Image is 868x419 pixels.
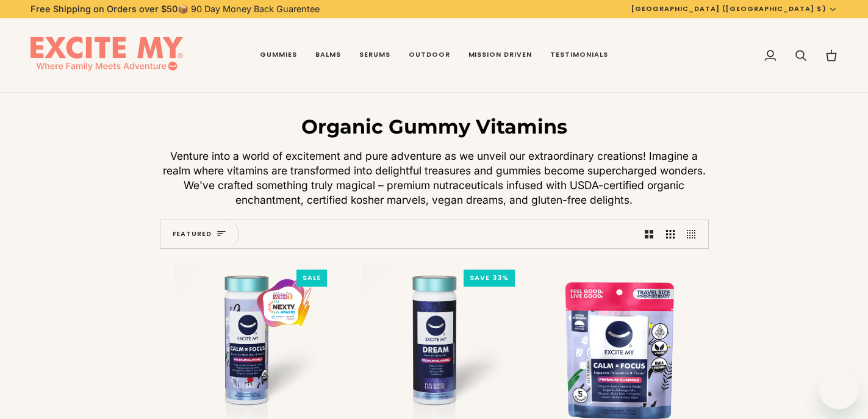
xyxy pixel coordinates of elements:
div: Save 33% [464,270,515,287]
a: Outdoor [400,18,459,93]
strong: Free Shipping on Orders over $50 [30,4,178,14]
span: Outdoor [409,50,450,60]
span: Serums [359,50,390,60]
button: Show 4 products per row [681,220,708,248]
span: Featured [173,229,212,240]
span: Testimonials [550,50,608,60]
p: Venture into a world of excitement and pure adventure as we unveil our extraordinary creations! I... [160,149,709,207]
a: Gummies [251,18,306,93]
img: EXCITE MY® [30,37,183,74]
button: [GEOGRAPHIC_DATA] ([GEOGRAPHIC_DATA] $) [622,4,847,14]
a: Balms [306,18,350,93]
span: Mission Driven [468,50,533,60]
button: Show 3 products per row [660,220,681,248]
a: Serums [350,18,400,93]
span: Gummies [260,50,297,60]
button: Sort [160,220,239,248]
p: 📦 90 Day Money Back Guarentee [30,2,320,16]
iframe: Button to launch messaging window [819,370,858,409]
h1: Organic Gummy Vitamins [160,115,709,139]
span: Balms [315,50,341,60]
a: Testimonials [541,18,617,93]
button: Show 2 products per row [639,220,660,248]
a: Mission Driven [459,18,542,93]
div: SALE [296,270,327,287]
